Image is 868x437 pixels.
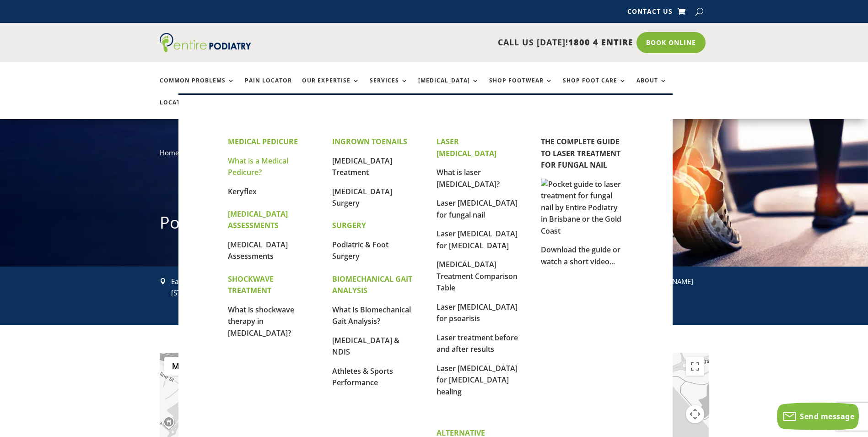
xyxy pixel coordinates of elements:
[489,77,553,97] a: Shop Footwear
[332,335,399,357] a: [MEDICAL_DATA] & NDIS
[245,77,292,97] a: Pain Locator
[160,99,205,119] a: Locations
[437,137,496,158] strong: LASER [MEDICAL_DATA]
[160,77,235,97] a: Common Problems
[160,45,251,54] a: Entire Podiatry
[160,211,709,239] h1: Podiatrist Gold Coast – Robina Easy [GEOGRAPHIC_DATA]
[686,357,704,376] button: Toggle fullscreen view
[332,137,407,147] strong: INGROWN TOENAILS
[541,179,623,237] img: Pocket guide to laser treatment for fungal nail by Entire Podiatry in Brisbane or the Gold Coast
[160,147,709,165] nav: breadcrumb
[437,363,518,397] a: Laser [MEDICAL_DATA] for [MEDICAL_DATA] healing
[437,333,518,355] a: Laser treatment before and after results
[370,77,408,97] a: Services
[686,405,704,423] button: Map camera controls
[627,8,673,18] a: Contact Us
[636,32,706,53] a: Book Online
[228,305,294,338] a: What is shockwave therapy in [MEDICAL_DATA]?
[636,77,667,97] a: About
[541,245,620,267] a: Download the guide or watch a short video...
[228,156,288,178] a: What is a Medical Pedicure?
[160,33,251,52] img: logo (1)
[568,37,633,48] span: 1800 4 ENTIRE
[332,366,393,388] a: Athletes & Sports Performance
[228,240,288,262] a: [MEDICAL_DATA] Assessments
[332,186,392,208] a: [MEDICAL_DATA] Surgery
[437,198,518,220] a: Laser [MEDICAL_DATA] for fungal nail
[286,37,633,49] p: CALL US [DATE]!
[332,220,366,230] strong: SURGERY
[228,186,257,197] a: Keryflex
[332,305,411,327] a: What Is Biomechanical Gait Analysis?
[541,137,620,170] a: THE COMPLETE GUIDE TO LASER TREATMENT FOR FUNGAL NAIL
[160,148,179,157] a: Home
[332,274,412,296] strong: BIOMECHANICAL GAIT ANALYSIS
[563,77,626,97] a: Shop Foot Care
[228,209,288,231] strong: [MEDICAL_DATA] ASSESSMENTS
[160,278,166,284] span: 
[800,411,854,421] span: Send message
[418,77,479,97] a: [MEDICAL_DATA]
[302,77,360,97] a: Our Expertise
[437,229,518,251] a: Laser [MEDICAL_DATA] for [MEDICAL_DATA]
[777,403,859,430] button: Send message
[332,240,388,262] a: Podiatric & Foot Surgery
[164,357,196,376] button: Show street map
[171,276,289,299] p: Easy [GEOGRAPHIC_DATA], [STREET_ADDRESS]
[437,167,500,189] a: What is laser [MEDICAL_DATA]?
[437,302,518,324] a: Laser [MEDICAL_DATA] for psoarisis
[332,156,392,178] a: [MEDICAL_DATA] Treatment
[228,137,298,147] strong: MEDICAL PEDICURE
[437,259,518,293] a: [MEDICAL_DATA] Treatment Comparison Table
[228,274,274,296] strong: SHOCKWAVE TREATMENT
